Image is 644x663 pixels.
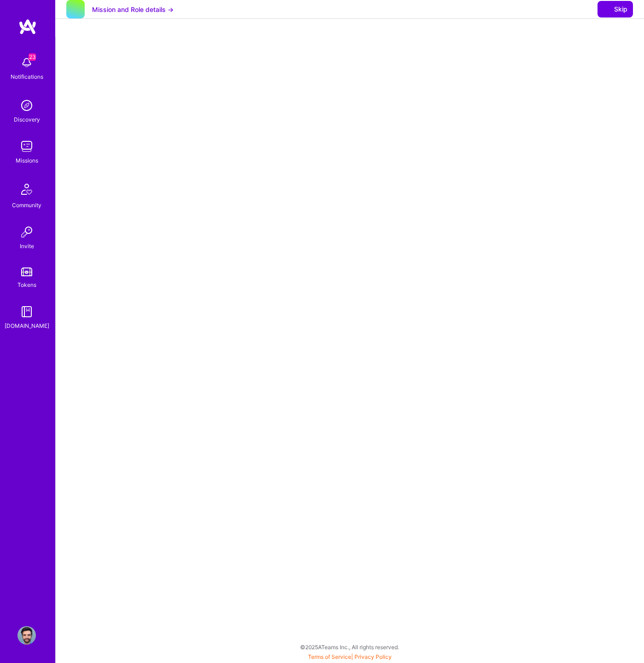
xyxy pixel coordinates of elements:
span: | [308,653,392,660]
div: [DOMAIN_NAME] [5,321,49,331]
div: Notifications [11,72,43,81]
img: tokens [21,268,32,276]
img: Community [16,178,38,200]
img: Invite [17,223,36,241]
div: Community [12,200,41,210]
i: icon SendLight [603,6,610,13]
div: Discovery [14,115,40,124]
div: Invite [20,241,34,251]
button: Skip [598,1,633,17]
img: guide book [17,302,36,321]
a: User Avatar [15,626,38,645]
div: Tokens [17,280,36,290]
div: Missions [16,156,38,165]
img: teamwork [17,137,36,156]
div: © 2025 ATeams Inc., All rights reserved. [55,635,644,658]
iframe: To enrich screen reader interactions, please activate Accessibility in Grammarly extension settings [154,46,545,506]
button: Mission and Role details → [92,5,174,14]
a: Privacy Policy [354,653,392,660]
img: bell [17,53,36,72]
span: 23 [29,53,36,61]
a: Terms of Service [308,653,351,660]
img: discovery [17,96,36,115]
span: Skip [603,5,627,14]
img: logo [18,18,37,35]
img: User Avatar [17,626,36,645]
